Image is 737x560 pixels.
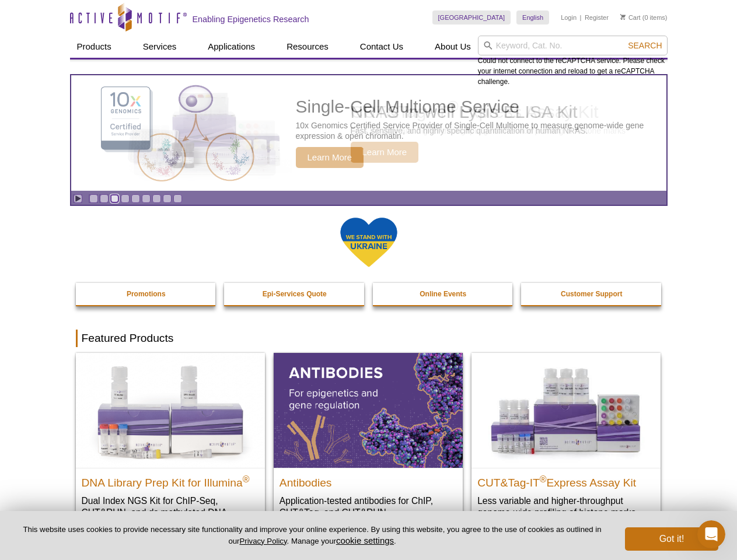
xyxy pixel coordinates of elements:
img: DNA Library Prep Kit for Illumina [76,353,265,467]
p: Less variable and higher-throughput genome-wide profiling of histone marks​. [477,495,655,519]
h2: DNA Library Prep Kit for Illumina [82,471,259,489]
img: Your Cart [620,14,626,20]
img: Single-Cell Multiome Service [90,80,265,187]
strong: Epi-Services Quote [263,290,327,298]
a: English [516,10,549,24]
input: Keyword, Cat. No. [478,36,668,55]
li: | [580,10,582,24]
p: 10x Genomics Certified Service Provider of Single-Cell Multiome to measure genome-wide gene expre... [296,120,661,141]
a: Go to slide 9 [173,194,182,203]
a: Go to slide 5 [131,194,140,203]
a: Privacy Policy [239,537,287,545]
a: Go to slide 1 [89,194,98,203]
a: Cart [620,13,641,22]
a: Go to slide 2 [100,194,109,203]
a: Applications [201,36,262,58]
button: cookie settings [336,535,394,545]
article: Single-Cell Multiome Service [71,75,666,191]
strong: Online Events [420,290,466,298]
a: Go to slide 6 [142,194,151,203]
a: Promotions [76,283,217,305]
img: We Stand With Ukraine [340,216,398,268]
a: Go to slide 7 [152,194,161,203]
button: Search [624,40,665,51]
a: Go to slide 8 [163,194,172,203]
p: Dual Index NGS Kit for ChIP-Seq, CUT&RUN, and ds methylated DNA assays. [82,495,259,530]
span: Search [628,41,662,50]
sup: ® [540,474,547,484]
h2: Single-Cell Multiome Service [296,98,661,116]
a: Resources [280,36,336,58]
div: Could not connect to the reCAPTCHA service. Please check your internet connection and reload to g... [478,36,668,87]
a: Go to slide 4 [121,194,130,203]
h2: Featured Products [76,330,662,347]
a: About Us [428,36,478,58]
li: (0 items) [620,10,668,24]
a: Epi-Services Quote [224,283,365,305]
img: CUT&Tag-IT® Express Assay Kit [471,353,661,467]
a: Register [585,13,609,22]
a: Go to slide 3 [110,194,119,203]
a: All Antibodies Antibodies Application-tested antibodies for ChIP, CUT&Tag, and CUT&RUN. [274,353,463,530]
sup: ® [243,474,250,484]
a: CUT&Tag-IT® Express Assay Kit CUT&Tag-IT®Express Assay Kit Less variable and higher-throughput ge... [471,353,661,530]
a: DNA Library Prep Kit for Illumina DNA Library Prep Kit for Illumina® Dual Index NGS Kit for ChIP-... [76,353,265,541]
a: Services [136,36,184,58]
a: Login [561,13,577,22]
a: [GEOGRAPHIC_DATA] [432,10,511,24]
a: Products [70,36,118,58]
strong: Promotions [127,290,166,298]
p: This website uses cookies to provide necessary site functionality and improve your online experie... [19,524,606,547]
a: Online Events [373,283,514,305]
img: All Antibodies [274,353,463,467]
a: Customer Support [521,283,662,305]
span: Learn More [296,147,364,168]
a: Contact Us [353,36,410,58]
p: Application-tested antibodies for ChIP, CUT&Tag, and CUT&RUN. [280,495,457,519]
strong: Customer Support [561,290,622,298]
a: Toggle autoplay [74,194,82,203]
h2: Antibodies [280,471,457,489]
iframe: Intercom live chat [697,520,725,548]
a: Single-Cell Multiome Service Single-Cell Multiome Service 10x Genomics Certified Service Provider... [71,75,666,191]
button: Got it! [625,527,718,551]
h2: CUT&Tag-IT Express Assay Kit [477,471,655,489]
h2: Enabling Epigenetics Research [193,14,309,24]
